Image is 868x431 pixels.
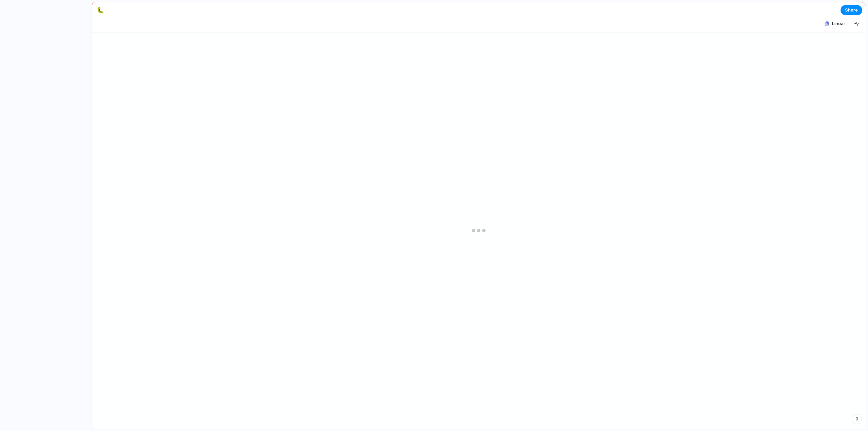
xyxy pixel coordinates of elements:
[841,5,862,15] button: Share
[832,20,845,27] span: Linear
[845,7,858,14] span: Share
[95,5,106,16] button: 🐛
[97,5,104,15] div: 🐛
[822,19,848,29] button: Linear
